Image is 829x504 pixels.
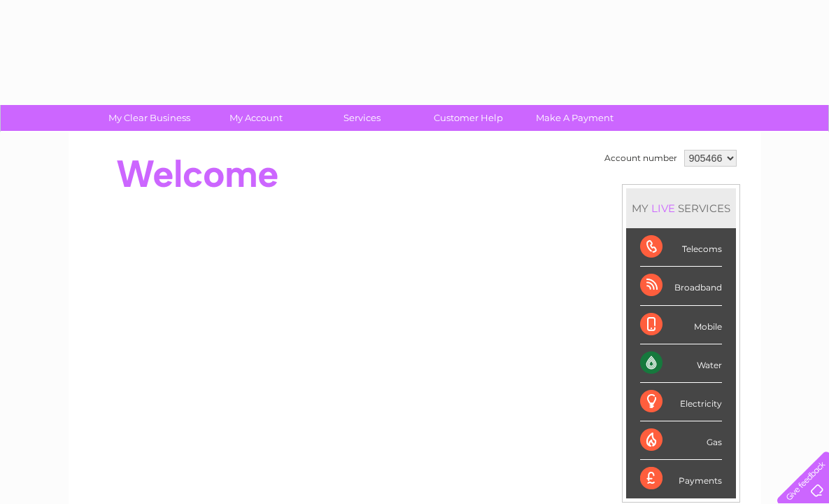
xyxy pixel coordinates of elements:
[92,105,207,131] a: My Clear Business
[640,228,722,267] div: Telecoms
[626,188,736,228] div: MY SERVICES
[640,306,722,344] div: Mobile
[411,105,526,131] a: Customer Help
[198,105,313,131] a: My Account
[517,105,632,131] a: Make A Payment
[304,105,420,131] a: Services
[640,460,722,498] div: Payments
[640,267,722,305] div: Broadband
[640,421,722,460] div: Gas
[640,383,722,421] div: Electricity
[601,146,681,170] td: Account number
[649,202,678,215] div: LIVE
[640,344,722,383] div: Water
